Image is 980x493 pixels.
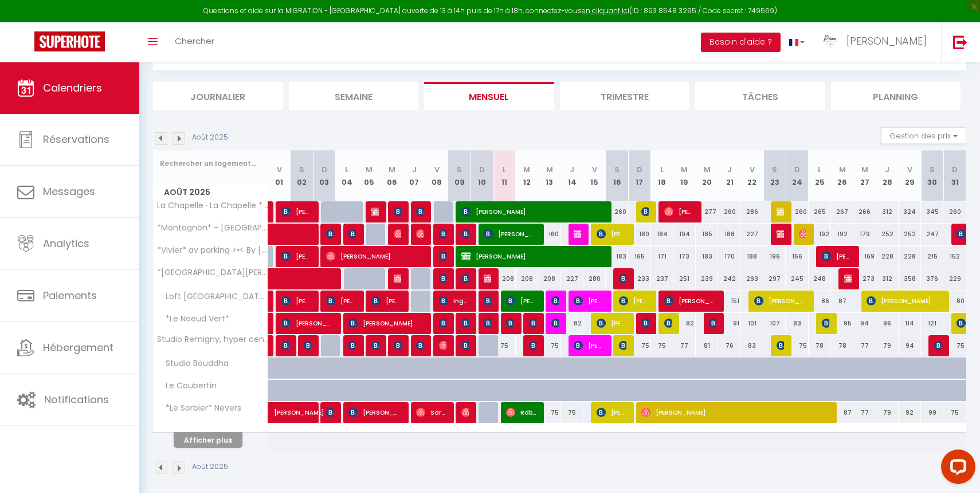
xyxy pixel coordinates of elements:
[274,396,327,418] span: [PERSON_NAME]
[348,335,356,356] span: [PERSON_NAME]
[763,150,786,201] th: 23
[696,224,718,245] div: 185
[673,268,696,289] div: 251
[322,164,327,175] abbr: D
[930,164,935,175] abbr: S
[876,224,899,245] div: 252
[696,335,718,356] div: 81
[560,150,583,201] th: 14
[493,268,515,289] div: 208
[943,246,966,267] div: 152
[506,401,536,423] span: Rdb EvolutiV
[853,246,876,267] div: 169
[192,132,228,143] p: Août 2025
[853,313,876,334] div: 94
[809,291,831,312] div: 86
[943,402,966,423] div: 75
[175,35,214,47] span: Chercher
[416,335,424,356] span: [PERSON_NAME]
[268,313,274,335] a: [PERSON_NAME]
[750,164,755,175] abbr: V
[34,31,105,51] img: Super Booking
[660,164,664,175] abbr: L
[471,150,493,201] th: 10
[43,236,89,251] span: Analytics
[628,246,650,267] div: 165
[718,224,740,245] div: 188
[484,268,491,289] span: Zine-[PERSON_NAME]
[664,290,716,312] span: [PERSON_NAME] [PERSON_NAME]
[921,150,943,201] th: 30
[461,335,469,356] span: [PERSON_NAME]
[155,224,270,232] span: *Montagnon* - [GEOGRAPHIC_DATA] [GEOGRAPHIC_DATA] -
[637,164,642,175] abbr: D
[899,402,921,423] div: 92
[839,164,846,175] abbr: M
[268,150,291,201] th: 01
[831,313,853,334] div: 95
[560,402,583,423] div: 75
[741,268,763,289] div: 293
[348,401,401,423] span: [PERSON_NAME]
[516,268,538,289] div: 208
[614,164,620,175] abbr: S
[439,290,469,312] span: Ingabire Sandrine
[416,401,446,423] span: Sarl Amg
[876,246,899,267] div: 228
[853,150,876,201] th: 27
[43,184,95,198] span: Messages
[921,268,943,289] div: 376
[943,291,966,312] div: 80
[696,150,718,201] th: 20
[809,224,831,245] div: 192
[43,288,97,303] span: Paiements
[166,22,223,62] a: Chercher
[43,340,113,355] span: Hébergement
[403,150,425,201] th: 07
[876,402,899,423] div: 79
[651,246,673,267] div: 171
[921,313,943,334] div: 121
[268,335,274,357] a: [PERSON_NAME]
[727,164,732,175] abbr: J
[597,401,626,423] span: [PERSON_NAME]
[628,150,650,201] th: 17
[763,268,786,289] div: 297
[619,335,626,356] span: [PERSON_NAME]
[641,401,828,423] span: [PERSON_NAME]
[818,164,821,175] abbr: L
[853,268,876,289] div: 273
[943,268,966,289] div: 229
[366,164,373,175] abbr: M
[583,268,606,289] div: 280
[718,268,740,289] div: 242
[907,164,912,175] abbr: V
[641,201,649,222] span: [PERSON_NAME]
[155,357,232,370] span: Studio Bouddha
[619,268,626,289] span: [PERSON_NAME]
[484,312,491,334] span: [PERSON_NAME]
[943,201,966,222] div: 260
[313,150,335,201] th: 03
[439,223,446,245] span: [PERSON_NAME]
[439,268,446,289] span: [PERSON_NAME]
[628,268,650,289] div: 233
[461,223,469,245] span: [PERSON_NAME]
[326,401,334,423] span: [PERSON_NAME]
[934,335,942,356] span: [PERSON_NAME]
[799,223,806,245] span: Sidi La
[503,164,506,175] abbr: L
[718,291,740,312] div: 151
[506,290,536,312] span: [PERSON_NAME]
[651,224,673,245] div: 184
[551,312,559,334] span: [PERSON_NAME]
[461,245,603,267] span: [PERSON_NAME]
[885,164,889,175] abbr: J
[681,164,688,175] abbr: M
[560,313,583,334] div: 82
[281,335,289,356] span: [PERSON_NAME]
[348,312,423,334] span: [PERSON_NAME]
[484,290,491,312] span: [PERSON_NAME]
[741,150,763,201] th: 22
[348,223,356,245] span: Abbes A.P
